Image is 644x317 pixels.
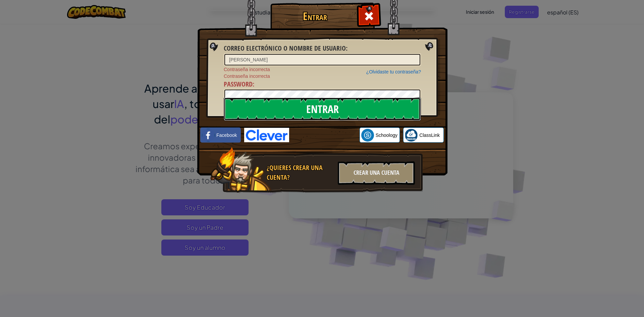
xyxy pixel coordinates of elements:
span: ClassLink [419,132,440,139]
span: Correo electrónico o nombre de usuario [224,44,346,53]
span: Contraseña incorrecta [224,73,421,80]
img: clever-logo-blue.png [244,128,289,142]
img: schoology.png [361,129,374,142]
div: Crear una cuenta [338,161,415,185]
span: Schoology [376,132,397,139]
img: classlink-logo-small.png [405,129,418,142]
label: : [224,44,347,53]
label: : [224,80,254,89]
input: Entrar [224,97,421,121]
a: ¿Olvidaste tu contraseña? [366,69,421,74]
h1: Entrar [272,10,358,22]
span: Password [224,80,253,89]
iframe: Botón de Acceder con Google [289,128,360,143]
span: Facebook [216,132,237,139]
span: Contraseña incorrecta [224,66,421,73]
img: facebook_small.png [202,129,215,142]
div: ¿Quieres crear una cuenta? [267,163,334,182]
